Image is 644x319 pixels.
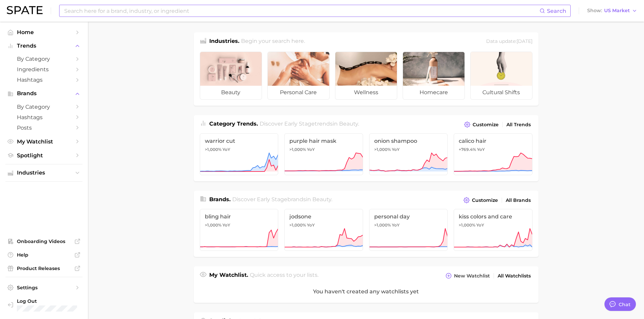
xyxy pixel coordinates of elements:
span: Customize [472,197,498,203]
span: kiss colors and care [459,213,527,220]
a: Hashtags [5,112,82,123]
span: Search [547,8,566,14]
a: bling hair>1,000% YoY [200,209,279,251]
a: Settings [5,283,82,293]
span: US Market [604,9,630,12]
span: >1,000% [205,147,221,152]
span: Home [17,29,71,35]
span: warrior cut [205,138,273,144]
span: Show [587,9,602,12]
span: >1,000% [289,222,306,228]
span: >1,000% [289,147,306,152]
span: Discover Early Stage trends in . [260,121,359,127]
a: Log out. Currently logged in with e-mail marie.bieque@group-ibg.com. [5,296,82,314]
span: YoY [307,147,315,152]
span: personal day [374,213,443,220]
span: Posts [17,125,71,131]
a: by Category [5,54,82,64]
span: Ingredients [17,66,71,73]
a: by Category [5,102,82,112]
span: beauty [200,86,262,99]
button: Brands [5,88,82,99]
a: onion shampoo>1,000% YoY [369,133,448,175]
span: Log Out [17,298,89,304]
a: All Brands [504,196,532,205]
span: YoY [307,222,315,228]
span: bling hair [205,213,273,220]
h2: Begin your search here. [241,37,305,46]
span: Industries [17,170,71,176]
span: jodsone [289,213,358,220]
span: Customize [473,122,499,128]
span: homecare [403,86,464,99]
h1: My Watchlist. [209,271,248,281]
button: Trends [5,41,82,51]
span: Product Releases [17,265,71,271]
a: cultural shifts [470,52,532,100]
span: personal care [268,86,329,99]
a: jodsone>1,000% YoY [284,209,363,251]
span: Trends [17,43,71,49]
span: >1,000% [374,222,391,228]
a: Posts [5,123,82,133]
div: Data update: [DATE] [486,37,532,46]
span: New Watchlist [454,273,490,279]
span: Brands [17,90,71,97]
span: >1,000% [459,222,475,228]
span: by Category [17,56,71,62]
a: warrior cut>1,000% YoY [200,133,279,175]
span: Discover Early Stage brands in . [232,196,332,203]
button: Industries [5,168,82,178]
span: beauty [312,196,331,203]
div: You haven't created any watchlists yet [194,281,539,303]
button: Customize [462,195,499,205]
a: All Watchlists [496,271,532,281]
span: purple hair mask [289,138,358,144]
span: calico hair [459,138,527,144]
span: Settings [17,285,71,291]
span: Hashtags [17,114,71,121]
span: All Watchlists [498,273,531,279]
a: wellness [335,52,397,100]
a: personal day>1,000% YoY [369,209,448,251]
button: Customize [462,120,500,129]
span: >1,000% [205,222,221,228]
a: homecare [403,52,465,100]
a: My Watchlist [5,136,82,147]
a: All Trends [505,120,532,129]
a: personal care [267,52,330,100]
span: All Brands [506,197,531,203]
span: beauty [339,121,358,127]
a: Ingredients [5,64,82,75]
a: Onboarding Videos [5,236,82,246]
a: kiss colors and care>1,000% YoY [454,209,532,251]
span: YoY [477,147,485,152]
a: calico hair+769.4% YoY [454,133,532,175]
span: Help [17,252,71,258]
span: YoY [222,147,230,152]
span: +769.4% [459,147,476,152]
a: Help [5,250,82,260]
span: >1,000% [374,147,391,152]
span: wellness [335,86,397,99]
span: cultural shifts [471,86,532,99]
a: Home [5,27,82,37]
button: ShowUS Market [586,6,639,15]
span: Hashtags [17,77,71,83]
span: All Trends [506,122,531,128]
img: SPATE [7,6,43,14]
a: purple hair mask>1,000% YoY [284,133,363,175]
h1: Industries. [209,37,239,46]
h2: Quick access to your lists. [250,271,318,281]
span: My Watchlist [17,138,71,145]
a: Spotlight [5,150,82,161]
span: YoY [222,222,230,228]
span: YoY [476,222,484,228]
a: Hashtags [5,75,82,85]
span: Category Trends . [209,121,258,127]
input: Search here for a brand, industry, or ingredient [64,5,540,17]
span: YoY [392,147,400,152]
span: YoY [392,222,400,228]
span: Spotlight [17,152,71,159]
span: Onboarding Videos [17,238,71,244]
